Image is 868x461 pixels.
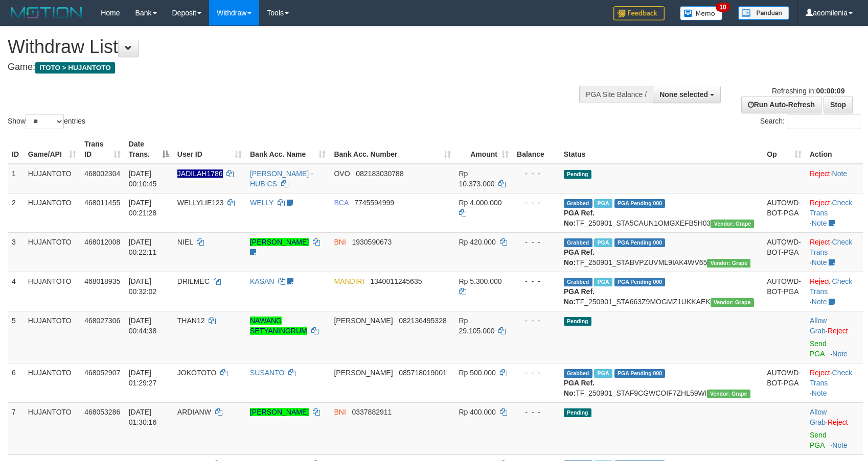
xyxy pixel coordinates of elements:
td: HUJANTOTO [24,193,80,232]
span: Pending [564,170,591,179]
label: Search: [760,114,860,129]
th: User ID: activate to sort column ascending [173,135,246,164]
span: PGA Pending [614,278,666,286]
img: Feedback.jpg [613,6,665,20]
td: 4 [8,272,24,311]
th: Bank Acc. Number: activate to sort column ascending [330,135,454,164]
span: Nama rekening ada tanda titik/strip, harap diedit [177,169,223,178]
b: PGA Ref. No: [564,248,595,266]
span: BCA [334,199,348,207]
a: Reject [828,327,848,335]
span: [PERSON_NAME] [334,317,393,325]
span: Pending [564,317,591,326]
td: · [806,311,863,363]
th: Amount: activate to sort column ascending [455,135,513,164]
span: [DATE] 01:29:27 [129,369,157,387]
td: 1 [8,164,24,193]
span: [DATE] 01:30:16 [129,408,157,426]
span: Vendor URL: https://settle31.1velocity.biz [707,390,750,398]
strong: 00:00:09 [816,87,844,95]
th: Date Trans.: activate to sort column descending [125,135,173,164]
a: WELLY [250,199,273,207]
td: · [806,164,863,193]
span: [PERSON_NAME] [334,369,393,377]
span: WELLYLIE123 [177,199,224,207]
span: Vendor URL: https://settle31.1velocity.biz [707,259,750,268]
a: Check Trans [810,369,852,387]
span: ARDIANW [177,408,211,416]
a: Note [812,258,827,266]
div: - - - [517,168,556,179]
span: 468053286 [84,408,120,416]
span: Copy 1340011245635 to clipboard [370,277,422,285]
th: Game/API: activate to sort column ascending [24,135,80,164]
span: 10 [716,3,729,12]
span: Rp 5.300.000 [459,277,502,285]
a: Send PGA [810,339,827,358]
td: 3 [8,232,24,272]
span: NIEL [177,238,193,246]
span: Grabbed [564,238,592,247]
span: Rp 29.105.000 [459,317,495,335]
td: AUTOWD-BOT-PGA [763,272,806,311]
span: [DATE] 00:22:11 [129,238,157,256]
th: Bank Acc. Name: activate to sort column ascending [246,135,330,164]
span: Grabbed [564,278,592,286]
td: HUJANTOTO [24,164,80,193]
a: NAWANG SETYANINGRUM [250,317,307,335]
img: Button%20Memo.svg [680,6,723,20]
span: Rp 400.000 [459,408,496,416]
div: - - - [517,316,556,326]
a: [PERSON_NAME] - HUB CS [250,169,313,188]
td: · [806,402,863,454]
a: Allow Grab [810,408,827,426]
a: Note [812,389,827,397]
div: PGA Site Balance / [579,86,653,103]
span: 468012008 [84,238,120,246]
th: Status [560,135,763,164]
th: Balance [513,135,560,164]
td: 5 [8,311,24,363]
a: Stop [824,96,853,113]
a: [PERSON_NAME] [250,408,309,416]
span: Marked by aeozaky [594,278,612,286]
td: 7 [8,402,24,454]
div: - - - [517,276,556,286]
td: HUJANTOTO [24,363,80,402]
span: [DATE] 00:21:28 [129,199,157,217]
a: Note [812,298,827,306]
a: Note [832,169,848,178]
b: PGA Ref. No: [564,379,595,397]
span: 468052907 [84,369,120,377]
a: Reject [810,277,830,285]
span: Grabbed [564,199,592,208]
a: Reject [810,199,830,207]
td: · · [806,272,863,311]
span: [DATE] 00:10:45 [129,169,157,188]
span: Copy 085718019001 to clipboard [399,369,446,377]
td: HUJANTOTO [24,232,80,272]
span: Marked by aeoiskan [594,199,612,208]
span: PGA Pending [614,238,666,247]
a: Reject [810,369,830,377]
span: 468011455 [84,199,120,207]
span: JOKOTOTO [177,369,217,377]
span: 468002304 [84,169,120,178]
td: TF_250901_STAF9CGWCOIF7ZHL59WI [560,363,763,402]
div: - - - [517,368,556,378]
a: Allow Grab [810,317,827,335]
a: Note [812,219,827,227]
span: Rp 4.000.000 [459,199,502,207]
div: - - - [517,198,556,208]
a: Send PGA [810,431,827,449]
td: AUTOWD-BOT-PGA [763,193,806,232]
span: PGA Pending [614,199,666,208]
a: Check Trans [810,199,852,217]
input: Search: [788,114,860,129]
div: - - - [517,237,556,247]
span: Copy 082183030788 to clipboard [356,169,403,178]
h4: Game: [8,62,568,72]
span: [DATE] 00:44:38 [129,317,157,335]
label: Show entries [8,114,85,129]
span: Copy 082136495328 to clipboard [399,317,446,325]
